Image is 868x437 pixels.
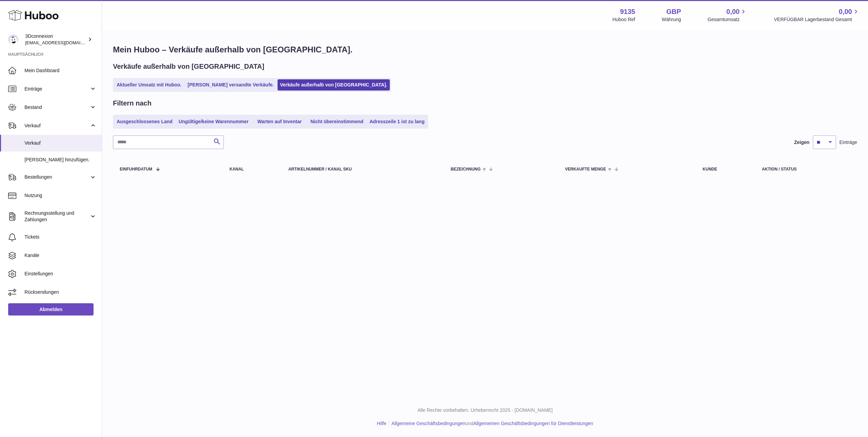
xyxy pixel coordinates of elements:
div: Kanal [230,167,275,172]
strong: 9135 [620,7,635,16]
p: Alle Rechte vorbehalten. Urheberrecht 2025 - [DOMAIN_NAME] [107,407,863,414]
div: Währung [662,16,681,23]
a: 0,00 VERFÜGBAR Lagerbestand Gesamt [774,7,860,23]
span: Rechnungsstellung und Zahlungen [24,210,89,223]
span: 0,00 [727,7,740,16]
span: VERFÜGBAR Lagerbestand Gesamt [774,16,860,23]
span: Bestellungen [24,174,89,180]
span: Nutzung [24,192,97,199]
span: Kanäle [24,252,97,259]
span: Verkauf [24,123,89,129]
a: Verkäufe außerhalb von [GEOGRAPHIC_DATA]. [278,79,389,91]
a: Ungültige/keine Warennummer [176,116,251,127]
span: Mein Dashboard [24,67,97,74]
span: [EMAIL_ADDRESS][DOMAIN_NAME] [25,40,100,45]
a: Nicht übereinstimmend [308,116,366,127]
a: Allgemeinen Geschäftsbedingungen für Dienstleistungen [473,421,593,426]
div: Kunde [703,167,748,172]
span: Einfuhrdatum [120,167,152,172]
span: [PERSON_NAME] hinzufügen. [24,157,97,163]
span: Tickets [24,234,97,240]
span: Verkaufte Menge [565,167,606,172]
span: Bezeichnung [451,167,481,172]
div: 3Dconnexion [25,33,86,46]
a: Warten auf Inventar [252,116,307,127]
a: Allgemeine Geschäftsbedingungen [391,421,465,426]
span: Einstellungen [24,271,97,277]
span: Einträge [839,139,857,146]
a: Aktueller Umsatz mit Huboo. [114,79,184,91]
h1: Mein Huboo – Verkäufe außerhalb von [GEOGRAPHIC_DATA]. [113,44,857,55]
span: Rücksendungen [24,289,97,295]
h2: Verkäufe außerhalb von [GEOGRAPHIC_DATA] [113,62,264,71]
a: Adresszeile 1 ist zu lang [367,116,427,127]
li: und [389,420,593,427]
a: 0,00 Gesamtumsatz [707,7,747,23]
div: Huboo Ref [613,16,635,23]
span: Einträge [24,86,89,92]
a: [PERSON_NAME] versandte Verkäufe. [185,79,277,91]
a: Ausgeschlossenes Land [114,116,175,127]
img: order_eu@3dconnexion.com [8,34,18,45]
span: Gesamtumsatz [707,16,747,23]
h2: Filtern nach [113,99,151,108]
span: 0,00 [839,7,852,16]
span: Bestand [24,104,89,111]
strong: GBP [666,7,681,16]
a: Hilfe [377,421,386,426]
div: Aktion / Status [762,167,850,172]
span: Verkauf [24,140,97,146]
div: Artikelnummer / Kanal SKU [288,167,437,172]
label: Zeigen [794,139,809,146]
a: Abmelden [8,303,94,315]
